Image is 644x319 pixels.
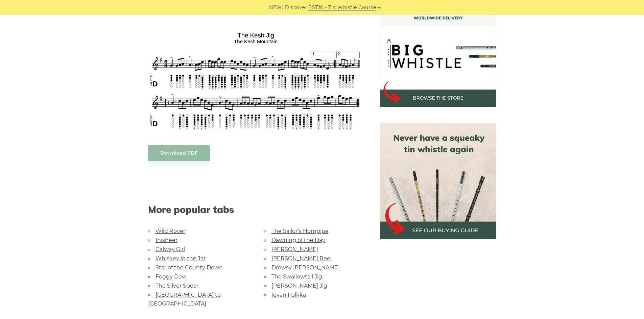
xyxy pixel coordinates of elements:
a: Dawning of the Day [271,237,325,243]
a: PST10 - Tin Whistle Course [308,4,376,11]
a: Galway Girl [156,246,185,252]
a: [PERSON_NAME] Jig [271,283,327,289]
a: Wild Rover [156,228,185,234]
a: The Swallowtail Jig [271,273,322,280]
a: [PERSON_NAME] [271,246,318,252]
a: Star of the County Down [156,264,223,271]
a: [PERSON_NAME] Reel [271,255,332,262]
a: Download PDF [148,145,210,161]
a: Ievan Polkka [271,292,306,298]
a: The Silver Spear [156,283,198,289]
a: The Sailor’s Hornpipe [271,228,329,234]
img: The Kesh Jig Tin Whistle Tabs & Sheet Music [148,29,364,131]
img: tin whistle buying guide [380,123,496,239]
a: Inisheer [156,237,177,243]
span: More popular tabs [148,204,364,215]
a: Foggy Dew [156,273,187,280]
a: Drowsy [PERSON_NAME] [271,264,340,271]
span: NEW: [269,4,283,11]
span: Discover [285,4,307,11]
a: [GEOGRAPHIC_DATA] to [GEOGRAPHIC_DATA] [148,292,221,307]
a: Whiskey in the Jar [156,255,206,262]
